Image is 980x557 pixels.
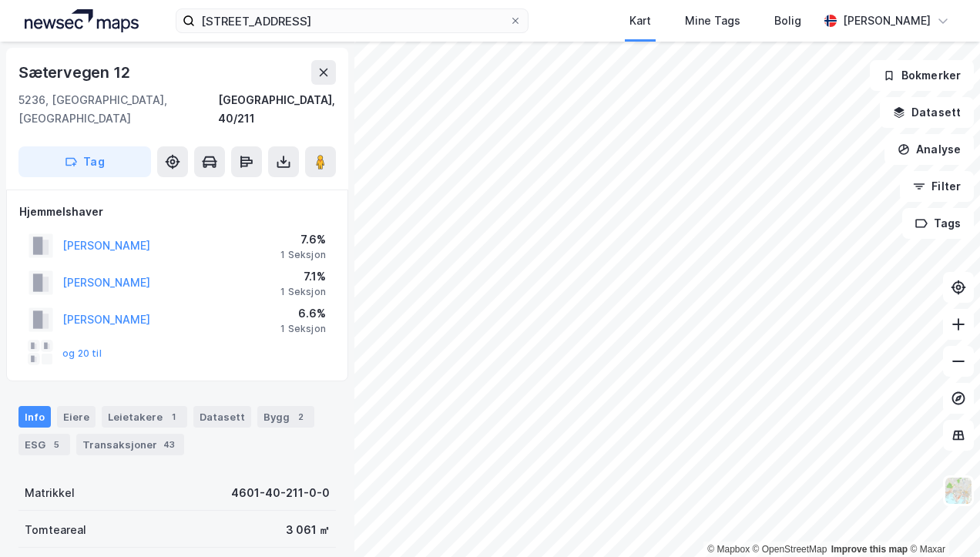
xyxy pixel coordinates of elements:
[685,12,740,30] div: Mine Tags
[870,60,974,91] button: Bokmerker
[25,9,139,32] img: logo.a4113a55bc3d86da70a041830d287a7e.svg
[218,91,336,128] div: [GEOGRAPHIC_DATA], 40/211
[18,91,218,128] div: 5236, [GEOGRAPHIC_DATA], [GEOGRAPHIC_DATA]
[944,476,973,505] img: Z
[25,484,75,502] div: Matrikkel
[707,544,750,555] a: Mapbox
[18,406,51,428] div: Info
[195,9,508,32] input: Søk på adresse, matrikkel, gårdeiere, leietakere eller personer
[166,409,181,424] div: 1
[280,267,326,286] div: 7.1%
[280,249,326,261] div: 1 Seksjon
[880,97,974,128] button: Datasett
[76,434,184,455] div: Transaksjoner
[18,146,151,177] button: Tag
[57,406,96,428] div: Eiere
[280,230,326,249] div: 7.6%
[843,12,931,30] div: [PERSON_NAME]
[629,12,651,30] div: Kart
[280,323,326,335] div: 1 Seksjon
[19,203,335,221] div: Hjemmelshaver
[280,304,326,323] div: 6.6%
[18,60,133,85] div: Sætervegen 12
[902,208,974,239] button: Tags
[753,544,827,555] a: OpenStreetMap
[25,521,86,539] div: Tomteareal
[231,484,330,502] div: 4601-40-211-0-0
[903,483,980,557] div: Kontrollprogram for chat
[49,437,64,452] div: 5
[286,521,330,539] div: 3 061 ㎡
[193,406,251,428] div: Datasett
[831,544,908,555] a: Improve this map
[280,286,326,298] div: 1 Seksjon
[18,434,70,455] div: ESG
[774,12,801,30] div: Bolig
[102,406,187,428] div: Leietakere
[293,409,308,424] div: 2
[160,437,178,452] div: 43
[900,171,974,202] button: Filter
[257,406,314,428] div: Bygg
[903,483,980,557] iframe: Chat Widget
[884,134,974,165] button: Analyse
